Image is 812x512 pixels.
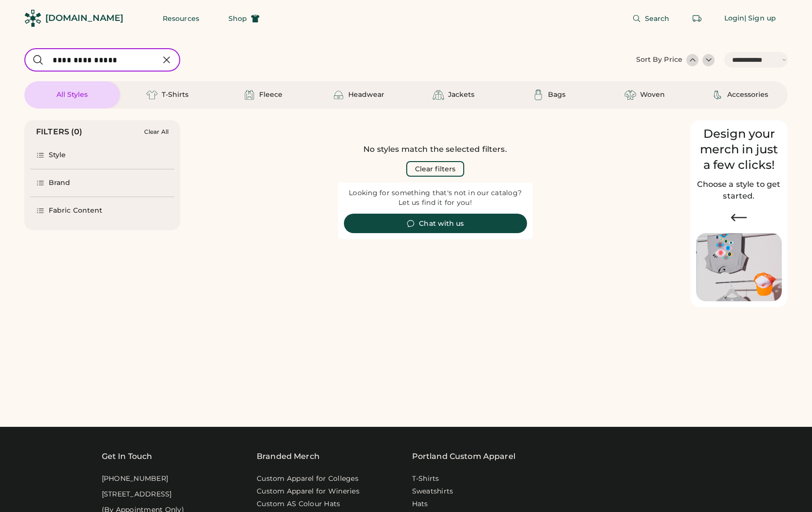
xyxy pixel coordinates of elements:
[621,9,681,28] button: Search
[36,126,83,138] div: FILTERS (0)
[49,206,102,216] div: Fabric Content
[696,179,782,202] h2: Choose a style to get started.
[49,178,71,188] div: Brand
[228,15,247,22] span: Shop
[412,474,439,484] a: T-Shirts
[712,89,723,101] img: Accessories Icon
[217,9,271,28] button: Shop
[348,90,384,100] div: Headwear
[727,90,768,100] div: Accessories
[162,90,189,100] div: T-Shirts
[259,90,283,100] div: Fleece
[144,128,169,135] div: Clear All
[412,487,453,496] a: Sweatshirts
[257,499,340,509] a: Custom AS Colour Hats
[57,90,88,100] div: All Styles
[636,55,682,65] div: Sort By Price
[45,12,123,24] div: [DOMAIN_NAME]
[102,490,172,499] div: [STREET_ADDRESS]
[687,9,707,28] button: Retrieve an order
[532,89,544,101] img: Bags Icon
[344,214,527,233] button: Chat with us
[412,499,428,509] a: Hats
[412,451,515,462] a: Portland Custom Apparel
[696,126,782,173] div: Design your merch in just a few clicks!
[102,451,152,462] div: Get In Touch
[406,161,464,177] button: Clear filters
[363,144,507,155] div: No styles match the selected filters.
[645,15,670,22] span: Search
[102,474,169,484] div: [PHONE_NUMBER]
[724,14,745,23] div: Login
[257,474,359,484] a: Custom Apparel for Colleges
[744,14,776,23] div: | Sign up
[146,89,158,101] img: T-Shirts Icon
[548,90,566,100] div: Bags
[257,487,359,496] a: Custom Apparel for Wineries
[333,89,344,101] img: Headwear Icon
[257,451,320,462] div: Branded Merch
[24,10,41,27] img: Rendered Logo - Screens
[640,90,665,100] div: Woven
[344,188,527,208] div: Looking for something that's not in our catalog? Let us find it for you!
[244,89,255,101] img: Fleece Icon
[151,9,211,28] button: Resources
[696,233,782,302] img: Image of Lisa Congdon Eye Print on T-Shirt and Hat
[624,89,636,101] img: Woven Icon
[433,89,444,101] img: Jackets Icon
[49,150,66,160] div: Style
[448,90,474,100] div: Jackets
